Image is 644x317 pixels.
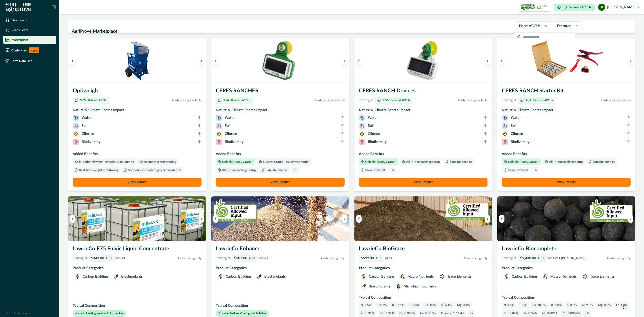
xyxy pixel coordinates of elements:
button: Previous image [356,57,362,65]
img: Biostimulants [362,284,366,289]
h3: Added Benefits [359,151,488,158]
button: Next image [199,57,204,65]
button: Previous image [213,57,218,65]
button: View Product [216,178,345,187]
h3: Nature & Climate Scores Impact [502,107,631,115]
p: 0.005% [425,311,436,316]
img: Microbial Inoculants [396,284,401,289]
p: Deferred ACCUs [568,6,591,9]
h2: AgriProve Marketplace [72,27,512,36]
p: Biostimulants [369,284,390,289]
p: 6.1% [445,303,452,308]
p: In-paddock weighing without mustering [78,160,134,164]
p: Deferred ACCUs [88,99,107,102]
p: Marketplace [11,38,28,42]
p: 8% [523,303,527,308]
p: Typical Composition [73,303,201,308]
p: Soil [225,123,231,128]
p: AUD [538,257,544,260]
p: 9.0% [586,303,593,308]
p: 4.5% [507,303,514,308]
button: Previous image [70,57,75,65]
p: + 5 [585,311,589,316]
p: 5.8% [555,303,561,308]
p: Cu [399,311,403,316]
p: AUD [249,257,255,260]
h3: LawrieCo Enhance [216,245,345,255]
p: All-in-one package setup [548,160,583,164]
p: Biostimulants [264,274,286,279]
p: 1.0% [621,303,627,308]
p: Ni [542,311,546,316]
p: Soil [82,123,87,128]
button: View Product [359,178,488,187]
a: CredentialsNEW! [3,46,56,55]
img: Carbon Building [218,274,223,279]
p: Product Categories [216,265,345,271]
p: Carbon Building [226,274,251,279]
button: Next image [485,57,490,65]
p: Cash pricing only [396,256,488,261]
img: Carbon Building [75,274,80,279]
img: Trace Elements [583,274,587,279]
a: Ready Graze [3,26,56,34]
p: Mg [457,303,462,308]
p: AUD [376,257,381,260]
p: Ready Graze [11,28,28,32]
p: Water [511,115,521,120]
button: View Product [73,178,201,187]
iframe: Chat Widget [622,296,644,317]
p: Product Categories [359,265,488,271]
p: Cash pricing available [111,98,201,103]
p: Supports soil carbon project validation [127,169,181,172]
p: Deferred ACCUs [231,99,250,102]
p: Satellite-enabled [449,160,472,164]
p: Deferred ACCUs [533,99,553,102]
h3: CERES RANCHER [216,87,345,97]
button: dylan cronje[PERSON_NAME] [598,2,640,13]
p: Ca [425,303,428,308]
p: P [519,303,521,308]
p: 4.5% [364,303,371,308]
p: Dashboard [11,18,27,22]
p: Organic C [441,311,455,316]
p: Starting at [359,98,373,103]
h3: LawrieCo BioGraze [359,245,488,255]
p: + 2 [470,311,473,316]
h3: CERES RANCH Devices [359,87,488,97]
p: Climate [368,131,380,136]
button: Next image [628,215,633,223]
p: 0.37% [386,311,394,316]
img: Biostimulants [114,274,119,279]
p: Solar powered [364,169,385,172]
p: Natural chelating agent and biostimulant [75,311,124,315]
p: 0.15% [396,303,404,308]
p: P [377,303,379,308]
p: 11.4% [456,311,464,316]
p: Product Categories [73,265,201,271]
p: Si [441,303,444,308]
p: 5.7% [380,303,387,308]
p: Unlocks Ready Graze™ [364,160,396,164]
a: Terms & Conditions [6,312,30,315]
p: Farm Data Hub [11,59,32,63]
button: Next image [628,57,633,65]
img: Carbon Building [504,274,509,279]
button: Previous image [499,215,504,223]
p: $599.00 [361,256,374,260]
p: Starting at [502,98,516,103]
p: + 5 [294,169,297,172]
p: Mn [504,311,508,316]
p: Typical Composition [502,295,631,300]
p: $343.00 [91,256,104,260]
p: Carbon Building [369,274,394,279]
p: Fe [616,303,619,308]
p: Carbon Building [83,274,108,279]
p: Satellite-enabled [592,160,615,164]
p: Cash pricing only [271,256,345,261]
button: View Product [502,178,631,187]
